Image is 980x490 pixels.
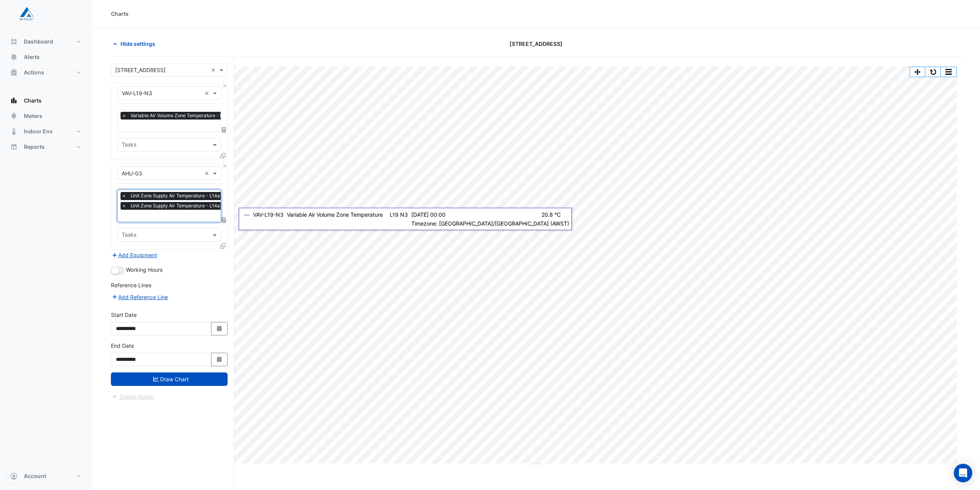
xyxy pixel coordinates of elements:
[24,97,42,104] span: Charts
[10,38,18,45] app-icon: Dashboard
[222,83,227,88] button: Close
[111,10,129,18] div: Charts
[221,217,228,223] span: Choose Function
[509,40,563,48] span: [STREET_ADDRESS]
[220,242,226,249] span: Clone Favourites and Tasks from this Equipment to other Equipment
[111,342,134,350] label: End Date
[121,40,155,48] span: Hide settings
[111,372,228,386] button: Draw Chart
[24,53,40,61] span: Alerts
[6,108,86,124] button: Meters
[24,38,53,45] span: Dashboard
[126,266,162,273] span: Working Hours
[129,112,238,120] span: Variable Air Volume Zone Temperature - L19, N3
[129,202,296,210] span: Unit Zone Supply Air Temperature - L14a Plantroom, South Zone
[10,128,18,135] app-icon: Indoor Env
[216,356,223,363] fa-icon: Select Date
[129,192,296,200] span: Unit Zone Supply Air Temperature - L14a Plantroom, North Zone
[121,202,127,210] span: ×
[204,169,211,177] span: Clear
[220,152,226,159] span: Clone Favourites and Tasks from this Equipment to other Equipment
[6,124,86,139] button: Indoor Env
[24,69,44,76] span: Actions
[910,67,925,77] button: Pan
[211,66,218,74] span: Clear
[222,163,227,168] button: Close
[941,67,956,77] button: More Options
[6,139,86,155] button: Reports
[6,65,86,80] button: Actions
[121,231,136,241] div: Tasks
[24,128,53,135] span: Indoor Env
[121,140,136,150] div: Tasks
[10,112,18,120] app-icon: Meters
[6,49,86,65] button: Alerts
[24,472,46,480] span: Account
[24,112,42,120] span: Meters
[925,67,941,77] button: Reset
[10,97,18,104] app-icon: Charts
[111,281,151,289] label: Reference Lines
[6,34,86,49] button: Dashboard
[6,93,86,108] button: Charts
[121,192,127,200] span: ×
[9,6,44,22] img: Company Logo
[24,143,45,151] span: Reports
[111,393,154,399] app-escalated-ticket-create-button: Please draw the charts first
[111,251,157,259] button: Add Equipment
[6,468,86,484] button: Account
[111,293,168,301] button: Add Reference Line
[216,325,223,332] fa-icon: Select Date
[10,143,18,151] app-icon: Reports
[221,126,228,133] span: Choose Function
[111,37,160,51] button: Hide settings
[204,89,211,97] span: Clear
[954,464,972,482] div: Open Intercom Messenger
[111,311,137,319] label: Start Date
[10,53,18,61] app-icon: Alerts
[10,69,18,76] app-icon: Actions
[121,112,127,120] span: ×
